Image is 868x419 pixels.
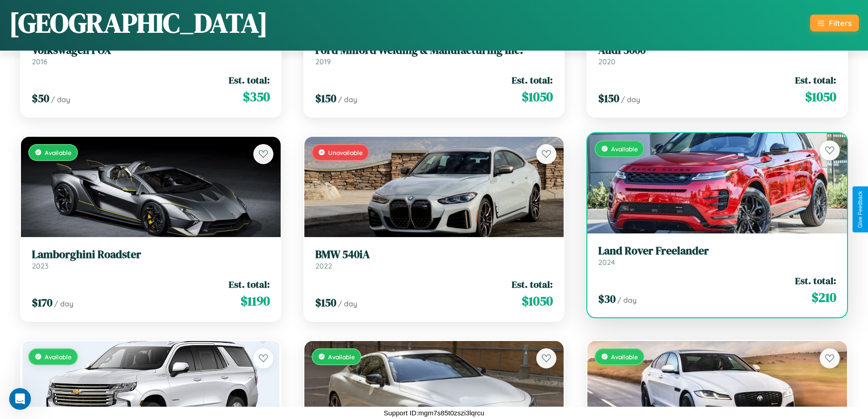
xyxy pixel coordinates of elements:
[611,145,638,153] span: Available
[522,292,553,310] span: $ 1050
[598,57,616,66] span: 2020
[857,191,863,228] div: Give Feedback
[795,73,836,87] span: Est. total:
[54,299,73,308] span: / day
[315,248,553,270] a: BMW 540iA2022
[45,353,72,361] span: Available
[32,91,49,106] span: $ 50
[9,4,268,41] h1: [GEOGRAPHIC_DATA]
[229,278,270,291] span: Est. total:
[229,73,270,87] span: Est. total:
[621,95,640,104] span: / day
[328,149,363,156] span: Unavailable
[338,95,357,104] span: / day
[45,149,72,156] span: Available
[617,295,637,305] span: / day
[598,44,836,57] h3: Audi 5000
[51,95,70,104] span: / day
[315,44,553,66] a: Ford Milford Welding & Manufacturing Inc.2019
[512,73,553,87] span: Est. total:
[598,244,836,258] h3: Land Rover Freelander
[384,407,484,419] p: Support ID: mgm7s85t0zszi3lqrcu
[315,44,553,57] h3: Ford Milford Welding & Manufacturing Inc.
[315,91,336,106] span: $ 150
[512,278,553,291] span: Est. total:
[315,295,336,310] span: $ 150
[812,288,836,306] span: $ 210
[795,274,836,287] span: Est. total:
[598,44,836,66] a: Audi 50002020
[598,291,616,306] span: $ 30
[315,261,332,270] span: 2022
[241,292,270,310] span: $ 1190
[315,57,331,66] span: 2019
[32,57,47,66] span: 2016
[32,261,48,270] span: 2023
[522,88,553,106] span: $ 1050
[243,88,270,106] span: $ 350
[32,248,270,261] h3: Lamborghini Roadster
[805,88,836,106] span: $ 1050
[598,244,836,267] a: Land Rover Freelander2024
[9,388,31,410] iframe: Intercom live chat
[829,18,852,28] div: Filters
[338,299,357,308] span: / day
[32,295,52,310] span: $ 170
[598,258,615,267] span: 2024
[315,248,553,261] h3: BMW 540iA
[328,353,355,361] span: Available
[32,248,270,270] a: Lamborghini Roadster2023
[598,91,619,106] span: $ 150
[810,15,859,31] button: Filters
[32,44,270,66] a: Volkswagen FOX2016
[611,353,638,361] span: Available
[32,44,270,57] h3: Volkswagen FOX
